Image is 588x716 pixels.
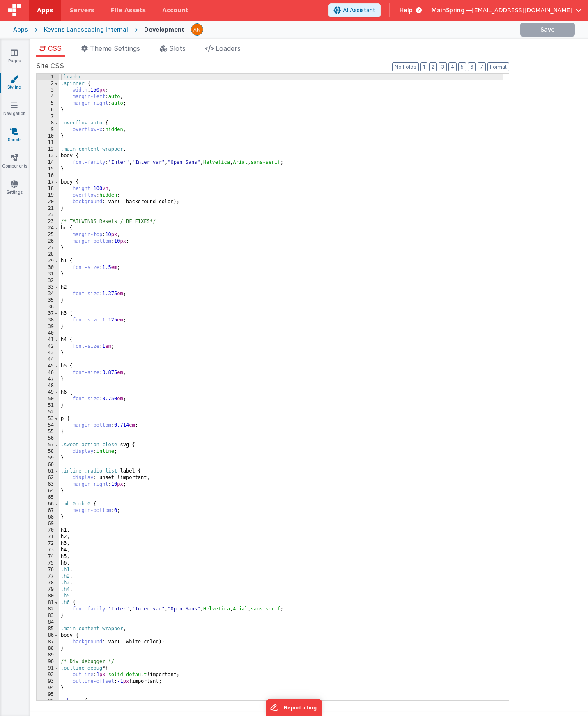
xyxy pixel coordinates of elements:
[400,6,413,14] span: Help
[343,6,375,14] span: AI Assistant
[216,44,241,53] span: Loaders
[37,304,59,310] div: 36
[37,567,59,573] div: 76
[520,23,575,37] button: Save
[37,324,59,330] div: 39
[111,6,146,14] span: File Assets
[37,685,59,691] div: 94
[37,396,59,402] div: 50
[37,698,59,705] div: 96
[472,6,572,14] span: [EMAIL_ADDRESS][DOMAIN_NAME]
[37,422,59,429] div: 54
[37,619,59,626] div: 84
[37,271,59,278] div: 31
[37,442,59,448] div: 57
[37,455,59,461] div: 59
[37,599,59,606] div: 81
[37,113,59,120] div: 7
[37,383,59,389] div: 48
[458,62,466,71] button: 5
[37,626,59,632] div: 85
[37,691,59,698] div: 95
[37,514,59,521] div: 68
[90,44,140,53] span: Theme Settings
[37,488,59,494] div: 64
[37,389,59,396] div: 49
[432,6,472,14] span: MainSpring —
[37,678,59,685] div: 93
[37,363,59,369] div: 45
[37,6,53,14] span: Apps
[37,310,59,317] div: 37
[37,593,59,599] div: 80
[468,62,476,71] button: 6
[144,25,184,34] div: Development
[478,62,486,71] button: 7
[37,74,59,80] div: 1
[420,62,427,71] button: 1
[487,62,509,71] button: Format
[37,87,59,94] div: 3
[37,461,59,468] div: 60
[266,699,322,716] iframe: Marker.io feedback button
[37,356,59,363] div: 44
[37,330,59,337] div: 40
[69,6,94,14] span: Servers
[37,94,59,100] div: 4
[37,192,59,199] div: 19
[37,172,59,179] div: 16
[37,225,59,232] div: 24
[37,507,59,514] div: 67
[37,238,59,245] div: 26
[37,448,59,455] div: 58
[37,402,59,409] div: 51
[37,573,59,580] div: 77
[37,212,59,218] div: 22
[37,258,59,264] div: 29
[37,205,59,212] div: 21
[44,25,128,34] div: Kevens Landscaping Internal
[37,186,59,192] div: 18
[37,553,59,560] div: 74
[37,613,59,619] div: 83
[37,297,59,304] div: 35
[37,120,59,126] div: 8
[429,62,437,71] button: 2
[37,540,59,547] div: 72
[36,61,64,71] span: Site CSS
[439,62,447,71] button: 3
[448,62,457,71] button: 4
[37,652,59,659] div: 89
[37,369,59,376] div: 46
[37,639,59,645] div: 87
[37,665,59,672] div: 91
[48,44,62,53] span: CSS
[37,521,59,527] div: 69
[37,350,59,356] div: 43
[191,24,203,35] img: 63cd5caa8a31f9d016618d4acf466499
[37,429,59,435] div: 55
[37,199,59,205] div: 20
[37,606,59,613] div: 82
[37,547,59,553] div: 73
[37,218,59,225] div: 23
[37,409,59,415] div: 52
[37,107,59,113] div: 6
[37,645,59,652] div: 88
[37,376,59,383] div: 47
[169,44,186,53] span: Slots
[37,317,59,324] div: 38
[392,62,419,71] button: No Folds
[37,232,59,238] div: 25
[37,284,59,291] div: 33
[37,146,59,153] div: 12
[37,278,59,284] div: 32
[37,140,59,146] div: 11
[37,475,59,481] div: 62
[37,264,59,271] div: 30
[37,415,59,422] div: 53
[37,527,59,534] div: 70
[37,659,59,665] div: 90
[37,501,59,507] div: 66
[37,534,59,540] div: 71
